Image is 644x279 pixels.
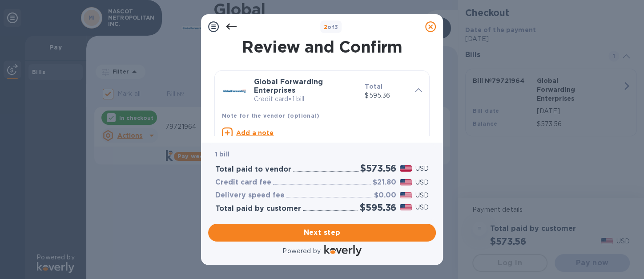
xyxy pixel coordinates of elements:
h3: $21.80 [373,178,396,187]
span: 2 [324,24,327,30]
img: USD [400,165,412,172]
b: Total [365,83,382,90]
p: Credit card • 1 bill [254,94,358,104]
b: of 3 [324,24,338,30]
h3: Delivery speed fee [215,191,285,200]
img: USD [400,179,412,185]
b: 1 bill [215,151,229,158]
button: Next step [208,224,436,242]
h2: $573.56 [360,163,396,174]
h3: Credit card fee [215,178,271,187]
u: Add a note [236,129,274,136]
p: USD [415,203,429,212]
div: Global Forwarding EnterprisesCredit card•1 billTotal$595.36Note for the vendor (optional)Add a note [222,78,422,155]
b: Note for the vendor (optional) [222,112,319,119]
span: Next step [215,227,429,238]
h3: Total paid to vendor [215,165,291,174]
h3: Total paid by customer [215,205,301,213]
h1: Review and Confirm [213,37,431,56]
p: USD [415,191,429,200]
img: USD [400,204,412,210]
img: USD [400,192,412,198]
h2: $595.36 [360,202,396,213]
b: Global Forwarding Enterprises [254,78,323,94]
p: USD [415,178,429,187]
p: USD [415,164,429,173]
img: Logo [324,245,362,256]
p: $595.36 [365,91,408,100]
h3: $0.00 [374,191,396,200]
p: Powered by [282,246,320,256]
